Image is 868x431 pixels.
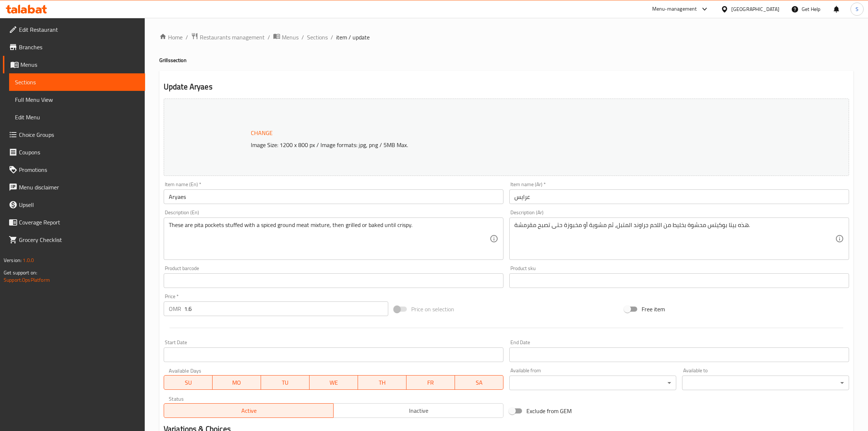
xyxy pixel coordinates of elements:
[164,375,213,390] button: SU
[15,113,139,122] span: Edit Menu
[455,375,503,390] button: SA
[4,268,37,277] span: Get support on:
[3,56,145,73] a: Menus
[336,405,501,416] span: Inactive
[682,376,849,390] div: ​
[3,143,145,161] a: Coupons
[509,376,676,390] div: ​
[164,81,849,92] h2: Update Aryaes
[164,403,334,418] button: Active
[9,73,145,91] a: Sections
[3,196,145,213] a: Upsell
[169,222,490,256] textarea: These are pita pockets stuffed with a spiced ground meat mixture, then grilled or baked until cri...
[4,275,50,285] a: Support.OpsPlatform
[264,377,307,388] span: TU
[3,126,145,143] a: Choice Groups
[509,273,849,288] input: Please enter product sku
[19,43,139,51] span: Branches
[167,377,210,388] span: SU
[200,33,265,42] span: Restaurants management
[310,375,358,390] button: WE
[169,304,181,313] p: OMR
[307,33,328,42] a: Sections
[3,21,145,38] a: Edit Restaurant
[15,95,139,104] span: Full Menu View
[164,273,503,288] input: Please enter product barcode
[409,377,452,388] span: FR
[213,375,261,390] button: MO
[215,377,258,388] span: MO
[458,377,501,388] span: SA
[336,33,370,42] span: item / update
[261,375,310,390] button: TU
[167,405,331,416] span: Active
[248,126,276,141] button: Change
[3,213,145,231] a: Coverage Report
[15,78,139,86] span: Sections
[411,305,454,313] span: Price on selection
[4,255,22,265] span: Version:
[509,189,849,204] input: Enter name Ar
[652,5,697,14] div: Menu-management
[9,91,145,108] a: Full Menu View
[251,128,273,138] span: Change
[20,60,139,69] span: Menus
[268,33,270,42] li: /
[856,5,859,13] span: S
[282,33,299,42] span: Menus
[159,33,183,42] a: Home
[526,407,572,415] span: Exclude from GEM
[164,189,503,204] input: Enter name En
[3,231,145,249] a: Grocery Checklist
[23,255,34,265] span: 1.0.0
[358,375,406,390] button: TH
[19,235,139,244] span: Grocery Checklist
[19,165,139,174] span: Promotions
[3,161,145,178] a: Promotions
[731,5,779,13] div: [GEOGRAPHIC_DATA]
[3,178,145,196] a: Menu disclaimer
[331,33,333,42] li: /
[19,25,139,34] span: Edit Restaurant
[19,200,139,209] span: Upsell
[642,305,665,313] span: Free item
[406,375,455,390] button: FR
[159,32,853,42] nav: breadcrumb
[333,403,503,418] button: Inactive
[273,32,299,42] a: Menus
[248,141,745,149] p: Image Size: 1200 x 800 px / Image formats: jpg, png / 5MB Max.
[191,32,265,42] a: Restaurants management
[186,33,188,42] li: /
[184,301,388,316] input: Please enter price
[19,148,139,157] span: Coupons
[3,38,145,56] a: Branches
[301,33,304,42] li: /
[159,57,853,64] h4: Grills section
[19,130,139,139] span: Choice Groups
[9,108,145,126] a: Edit Menu
[312,377,355,388] span: WE
[19,218,139,227] span: Coverage Report
[361,377,404,388] span: TH
[514,222,835,256] textarea: هذه بيتا بوكيتس محشوة بخليط من اللحم جراوند المتبل، ثم مشوية أو مخبوزة حتى تصبح مقرمشة.
[19,183,139,192] span: Menu disclaimer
